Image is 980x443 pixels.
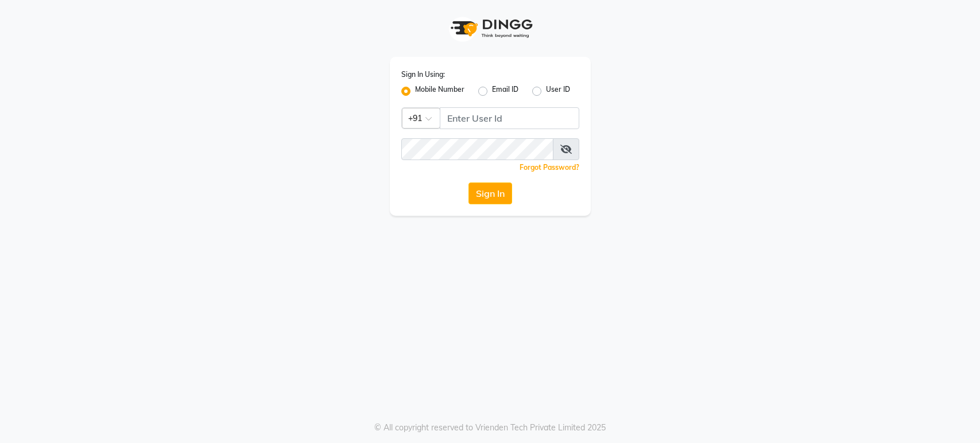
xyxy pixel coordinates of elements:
button: Sign In [468,182,512,204]
a: Forgot Password? [520,163,579,172]
img: logo1.svg [444,11,536,45]
label: Sign In Using: [401,69,445,80]
label: Email ID [492,84,518,98]
label: Mobile Number [415,84,464,98]
input: Username [440,107,579,129]
label: User ID [546,84,570,98]
input: Username [401,138,553,160]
